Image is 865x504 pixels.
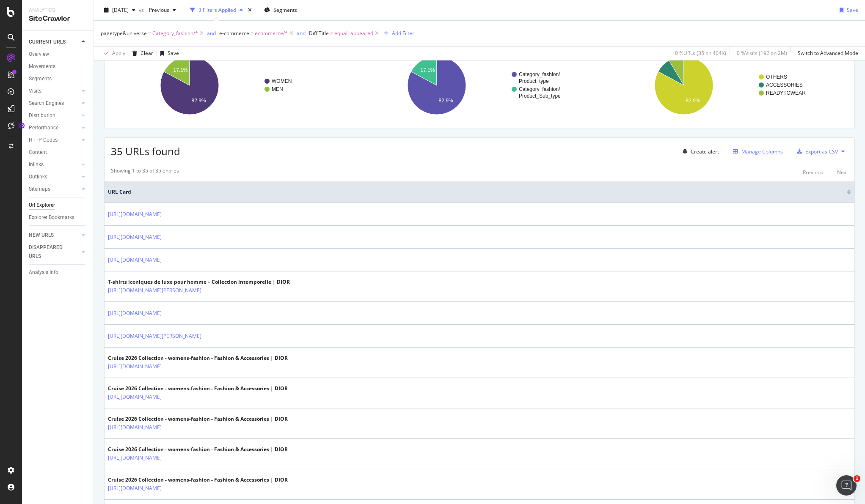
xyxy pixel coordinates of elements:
span: URL Card [108,188,845,196]
div: Switch to Advanced Mode [798,49,858,57]
a: [URL][DOMAIN_NAME] [108,362,162,371]
div: times [246,6,253,14]
div: Overview [29,50,49,59]
text: 82.9% [686,98,700,104]
button: Create alert [679,145,719,158]
a: [URL][DOMAIN_NAME][PERSON_NAME] [108,332,201,340]
button: Export as CSV [793,145,838,158]
text: 17.1% [420,67,435,73]
button: Previous [803,167,823,177]
svg: A chart. [605,49,846,122]
div: Save [847,6,858,14]
span: Category_fashion/* [152,27,198,39]
span: = [251,30,253,37]
a: Url Explorer [29,201,88,210]
text: Product_type [519,78,549,84]
div: Apply [112,49,125,57]
div: and [207,30,216,37]
button: Save [157,47,179,60]
div: Clear [140,49,153,57]
span: e-commerce [219,30,249,37]
button: Segments [261,3,300,17]
text: Category_fashion/ [519,71,560,77]
a: [URL][DOMAIN_NAME][PERSON_NAME] [108,286,201,295]
a: Explorer Bookmarks [29,213,88,222]
div: Export as CSV [805,148,838,155]
div: Inlinks [29,160,44,169]
div: Search Engines [29,99,64,108]
button: Previous [146,3,179,17]
span: Segments [273,6,297,14]
div: Movements [29,62,55,71]
text: 17.1% [173,67,187,73]
span: equal|appeared [334,27,373,39]
div: Save [168,49,179,57]
a: CURRENT URLS [29,38,79,47]
text: Product_Sub_type [519,93,561,99]
div: Url Explorer [29,201,55,210]
text: WOMEN [272,78,292,84]
div: Previous [803,169,823,176]
div: SiteCrawler [29,14,87,24]
a: DISAPPEARED URLS [29,243,79,261]
button: [DATE] [101,3,139,17]
div: Explorer Bookmarks [29,213,74,222]
div: 0 % Visits ( 192 on 2M ) [737,49,787,57]
div: Tooltip anchor [18,122,25,129]
div: Next [837,169,848,176]
text: OTHERS [766,74,787,80]
a: [URL][DOMAIN_NAME] [108,393,162,401]
a: Overview [29,50,88,59]
div: DISAPPEARED URLS [29,243,72,261]
button: and [297,29,306,37]
div: Cruise 2026 Collection - womens-fashion - Fashion & Accessories | DIOR [108,385,288,392]
button: Add Filter [380,28,414,38]
div: Add Filter [392,30,414,37]
div: Manage Columns [741,148,783,155]
a: Sitemaps [29,185,79,194]
div: 0 % URLs ( 35 on 404K ) [675,49,726,57]
a: Movements [29,62,88,71]
text: READYTOWEAR [766,90,806,96]
button: Apply [101,47,125,60]
span: = [148,30,151,37]
text: ACCESSORIES [766,82,803,88]
div: Sitemaps [29,185,50,194]
a: [URL][DOMAIN_NAME] [108,256,162,264]
a: Performance [29,123,79,132]
a: [URL][DOMAIN_NAME] [108,454,162,462]
div: Cruise 2026 Collection - womens-fashion - Fashion & Accessories | DIOR [108,446,288,453]
a: [URL][DOMAIN_NAME] [108,484,162,493]
div: Analysis Info [29,268,58,277]
span: ≠ [330,30,333,37]
a: Segments [29,74,88,83]
a: Visits [29,87,79,96]
text: MEN [272,86,283,92]
text: 82.9% [192,98,206,104]
a: [URL][DOMAIN_NAME] [108,309,162,318]
span: 35 URLs found [111,144,180,158]
div: CURRENT URLS [29,38,66,47]
button: 3 Filters Applied [187,3,246,17]
div: Visits [29,87,41,96]
a: NEW URLS [29,231,79,240]
div: Content [29,148,47,157]
span: 1 [854,475,860,482]
div: HTTP Codes [29,136,58,145]
text: Category_fashion/ [519,86,560,92]
a: [URL][DOMAIN_NAME] [108,210,162,219]
div: Outlinks [29,173,47,181]
div: Performance [29,123,58,132]
a: Analysis Info [29,268,88,277]
a: Outlinks [29,173,79,181]
span: Previous [146,6,169,14]
button: Switch to Advanced Mode [794,47,858,60]
span: vs [139,6,146,14]
div: Cruise 2026 Collection - womens-fashion - Fashion & Accessories | DIOR [108,476,288,484]
svg: A chart. [358,49,599,122]
div: Analytics [29,7,87,14]
a: HTTP Codes [29,136,79,145]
